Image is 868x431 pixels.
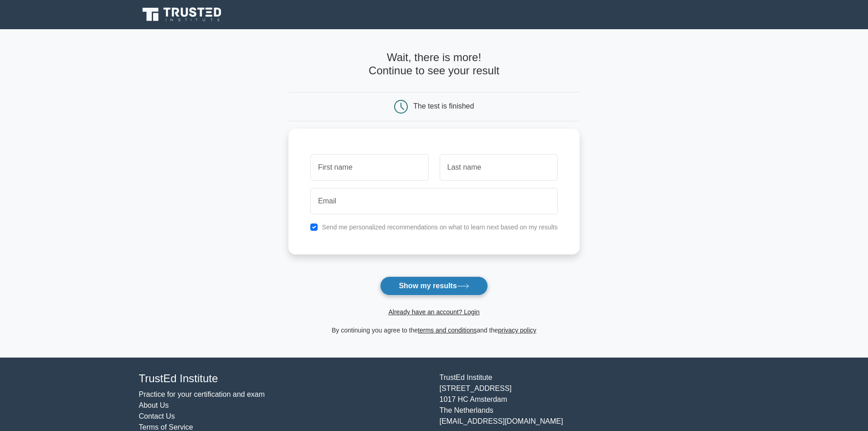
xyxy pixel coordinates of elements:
[310,188,558,214] input: Email
[139,401,169,409] a: About Us
[388,308,479,316] a: Already have an account? Login
[139,412,175,420] a: Contact Us
[139,423,193,431] a: Terms of Service
[498,327,536,334] a: privacy policy
[322,223,558,231] label: Send me personalized recommendations on what to learn next based on my results
[139,372,429,385] h4: TrustEd Institute
[310,154,428,181] input: First name
[288,51,580,78] h4: Wait, there is more! Continue to see your result
[413,102,474,110] div: The test is finished
[440,154,558,181] input: Last name
[139,390,265,398] a: Practice for your certification and exam
[380,276,488,296] button: Show my results
[283,325,585,336] div: By continuing you agree to the and the
[418,327,477,334] a: terms and conditions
